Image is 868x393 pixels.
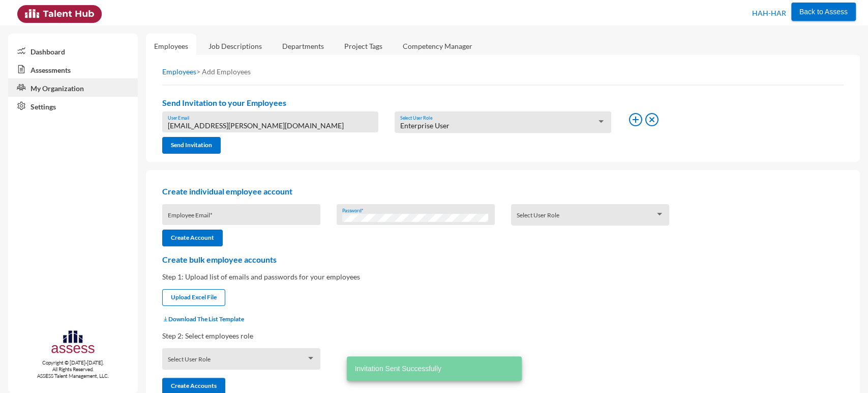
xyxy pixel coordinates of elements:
a: Competency Manager [395,34,481,59]
span: Invitation Sent Successfully [355,363,441,374]
a: Job Descriptions [200,34,270,59]
button: Send Invitation [162,137,221,154]
a: Project Tags [336,34,391,59]
img: assesscompany-logo.png [50,329,96,357]
p: Step 2: Select employees role [162,331,844,340]
a: Employees [146,34,196,59]
p: Copyright © [DATE]-[DATE]. All Rights Reserved. ASSESS Talent Management, LLC. [8,359,138,379]
a: Dashboard [8,42,138,60]
input: User Email [168,122,373,130]
span: Enterprise User [400,121,450,130]
a: Assessments [8,60,138,78]
button: Upload Excel File [162,289,225,306]
p: Step 1: Upload list of emails and passwords for your employees [162,272,844,281]
a: Settings [8,97,138,115]
span: Back to Assess [799,8,848,16]
a: My Organization [8,78,138,97]
p: Create individual employee account [162,186,844,196]
p: Create bulk employee accounts [162,255,844,264]
a: Departments [274,34,332,59]
button: Create Account [162,230,223,246]
p: Send Invitation to your Employees [162,98,844,107]
span: > Add Employees [196,67,251,76]
button: Back to Assess [791,3,856,21]
a: Back to Assess [791,5,856,16]
p: HAH-HAR [752,5,786,21]
button: Download The List Template [162,315,244,323]
a: Employees [162,67,196,76]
